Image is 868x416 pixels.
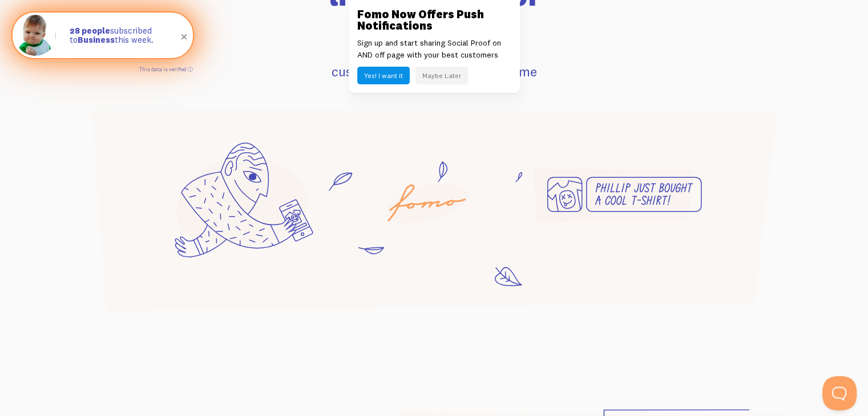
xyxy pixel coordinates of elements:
h3: Fomo Now Offers Push Notifications [357,9,511,31]
strong: Business [78,34,115,45]
button: Yes! I want it [357,67,410,84]
p: Sign up and start sharing Social Proof on AND off page with your best customers [357,37,511,61]
p: with Fomo your visitors see customer interactions in real-time [76,40,793,81]
p: subscribed to this week. [70,26,181,45]
img: Fomo [15,15,56,56]
button: Maybe Later [415,67,468,84]
a: This data is verified ⓘ [139,66,193,72]
iframe: Help Scout Beacon - Open [822,376,857,410]
strong: 28 people [70,25,110,36]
